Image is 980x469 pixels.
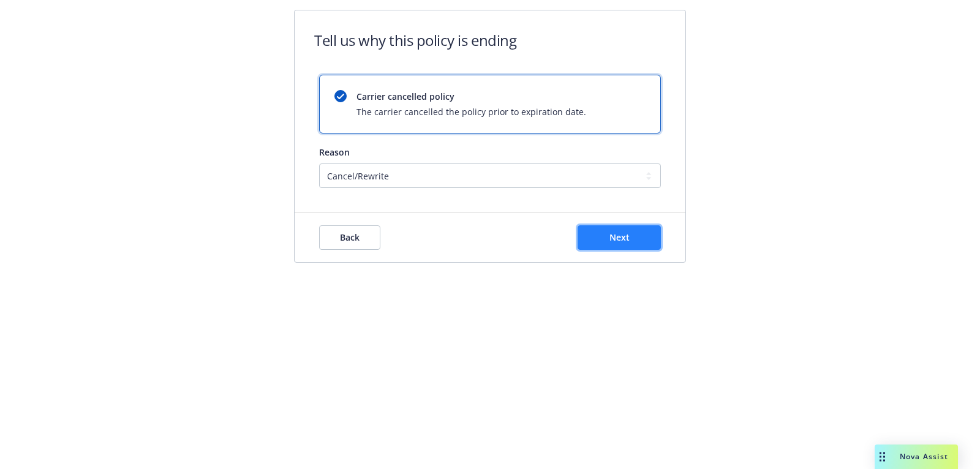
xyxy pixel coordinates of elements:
[875,445,890,469] div: Drag to move
[319,146,350,158] span: Reason
[578,225,661,250] button: Next
[875,445,958,469] button: Nova Assist
[356,105,586,118] span: The carrier cancelled the policy prior to expiration date.
[340,231,360,243] span: Back
[900,451,948,462] span: Nova Assist
[319,225,380,250] button: Back
[314,30,516,50] h1: Tell us why this policy is ending
[609,231,630,243] span: Next
[356,90,586,103] span: Carrier cancelled policy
